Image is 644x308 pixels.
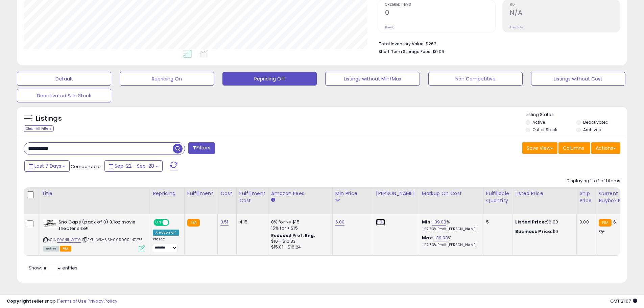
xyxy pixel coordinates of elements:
[579,219,591,225] div: 0.00
[239,219,263,225] div: 4.15
[385,3,495,7] span: Ordered Items
[432,219,446,226] a: -39.03
[17,89,111,102] button: Deactivated & In Stock
[379,39,615,47] li: $263
[583,119,609,125] label: Deactivated
[510,9,620,18] h2: N/A
[422,243,478,247] p: -22.83% Profit [PERSON_NAME]
[43,219,145,251] div: ASIN:
[422,235,478,247] div: %
[187,219,200,227] small: FBA
[271,219,327,225] div: 8% for <= $15
[271,225,327,231] div: 15% for > $15
[104,160,163,172] button: Sep-22 - Sep-28
[563,145,584,151] span: Columns
[428,72,523,86] button: Non Competitive
[532,127,557,133] label: Out of Stock
[271,197,275,203] small: Amazon Fees.
[115,163,154,169] span: Sep-22 - Sep-28
[325,72,420,86] button: Listings without Min/Max
[422,219,478,232] div: %
[82,237,143,242] span: | SKU: WK-3.51-099900447275
[271,244,327,250] div: $15.01 - $16.24
[522,142,557,154] button: Save View
[610,298,637,304] span: 2025-10-6 21:07 GMT
[188,142,215,154] button: Filters
[432,48,444,55] span: $0.06
[154,220,163,226] span: ON
[220,219,229,226] a: 3.51
[510,25,523,29] small: Prev: N/A
[376,190,416,197] div: [PERSON_NAME]
[515,229,571,235] div: $6
[510,3,620,7] span: ROI
[220,190,234,197] div: Cost
[60,246,71,252] span: FBA
[24,125,54,132] div: Clear All Filters
[153,190,182,197] div: Repricing
[29,265,77,271] span: Show: entries
[24,160,70,172] button: Last 7 Days
[187,190,215,197] div: Fulfillment
[515,219,546,225] b: Listed Price:
[422,227,478,232] p: -22.83% Profit [PERSON_NAME]
[422,190,480,197] div: Markup on Cost
[271,239,327,244] div: $10 - $10.83
[532,119,545,125] label: Active
[335,190,370,197] div: Min Price
[7,298,117,305] div: seller snap | |
[433,235,448,241] a: -39.03
[486,219,507,225] div: 5
[531,72,625,86] button: Listings without Cost
[222,72,317,86] button: Repricing Off
[379,41,425,47] b: Total Inventory Value:
[120,72,214,86] button: Repricing On
[17,72,111,86] button: Default
[419,187,483,214] th: The percentage added to the cost of goods (COGS) that forms the calculator for Min & Max prices.
[583,127,601,133] label: Archived
[43,246,59,252] span: All listings currently available for purchase on Amazon
[515,219,571,225] div: $6.00
[34,163,61,169] span: Last 7 Days
[7,298,31,304] strong: Copyright
[591,142,620,154] button: Actions
[42,190,147,197] div: Title
[71,163,102,170] span: Compared to:
[526,112,627,118] p: Listing States:
[613,219,616,225] span: 6
[43,219,57,228] img: 51cMV4AUtvL._SL40_.jpg
[422,219,432,225] b: Min:
[153,237,179,252] div: Preset:
[153,230,179,236] div: Amazon AI *
[335,219,345,226] a: 6.00
[515,228,552,235] b: Business Price:
[36,114,62,123] h5: Listings
[385,25,395,29] small: Prev: 0
[271,233,315,238] b: Reduced Prof. Rng.
[271,190,330,197] div: Amazon Fees
[57,237,81,243] a: B004INWTT0
[376,219,385,226] a: 6.00
[379,49,431,54] b: Short Term Storage Fees:
[486,190,509,204] div: Fulfillable Quantity
[88,298,117,304] a: Privacy Policy
[599,190,634,204] div: Current Buybox Price
[558,142,590,154] button: Columns
[599,219,611,227] small: FBA
[579,190,593,204] div: Ship Price
[385,9,495,18] h2: 0
[168,220,179,226] span: OFF
[515,190,574,197] div: Listed Price
[58,298,87,304] a: Terms of Use
[422,235,434,241] b: Max:
[239,190,265,204] div: Fulfillment Cost
[567,178,620,184] div: Displaying 1 to 1 of 1 items
[58,219,141,233] b: Sno Caps (pack of 3) 3.1oz movie theater size!!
